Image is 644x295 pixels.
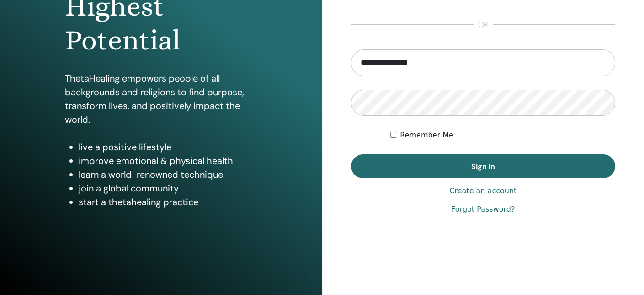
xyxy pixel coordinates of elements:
[79,140,257,154] li: live a positive lifestyle
[351,154,616,178] button: Sign In
[471,162,495,171] span: Sign In
[79,181,257,195] li: join a global community
[79,154,257,168] li: improve emotional & physical health
[390,130,615,141] div: Keep me authenticated indefinitely or until I manually logout
[79,195,257,209] li: start a thetahealing practice
[474,19,493,30] span: or
[400,130,453,141] label: Remember Me
[65,71,257,126] p: ThetaHealing empowers people of all backgrounds and religions to find purpose, transform lives, a...
[79,168,257,181] li: learn a world-renowned technique
[449,186,516,197] a: Create an account
[451,204,515,215] a: Forgot Password?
